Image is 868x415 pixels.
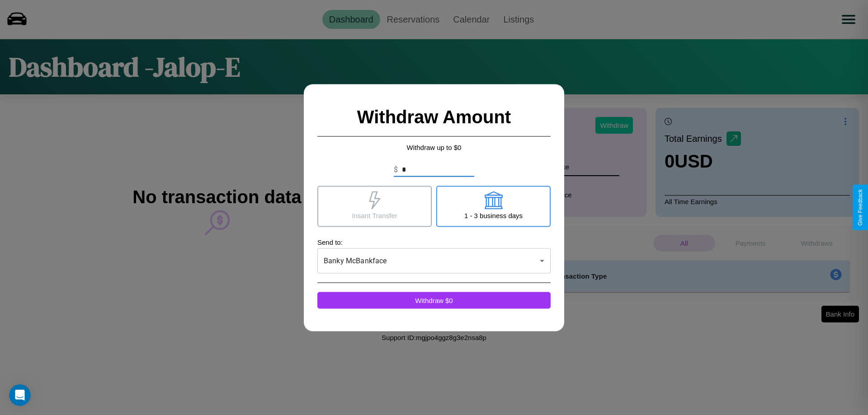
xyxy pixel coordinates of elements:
[317,98,551,136] h2: Withdraw Amount
[394,164,398,175] p: $
[317,292,551,308] button: Withdraw $0
[317,141,551,153] p: Withdraw up to $ 0
[9,384,31,406] iframe: Intercom live chat
[352,209,397,221] p: Insant Transfer
[464,209,523,221] p: 1 - 3 business days
[317,248,551,273] div: Banky McBankface
[857,189,863,226] div: Give Feedback
[317,236,551,248] p: Send to:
